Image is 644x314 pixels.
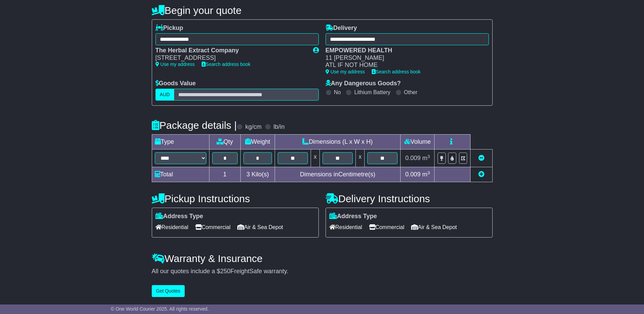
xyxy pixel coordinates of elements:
h4: Warranty & Insurance [152,253,493,264]
h4: Package details | [152,120,237,131]
div: All our quotes include a $ FreightSafe warranty. [152,268,493,275]
label: No [334,89,341,95]
td: Dimensions in Centimetre(s) [275,167,401,182]
label: Any Dangerous Goods? [326,80,401,87]
a: Remove this item [478,155,484,161]
sup: 3 [427,170,430,175]
td: x [311,150,319,167]
td: x [356,150,365,167]
button: Get Quotes [152,285,185,297]
label: Delivery [326,24,357,32]
h4: Begin your quote [152,5,493,16]
a: Use my address [155,62,195,67]
label: Other [404,89,418,95]
a: Search address book [372,69,421,74]
td: Total [152,167,209,182]
td: 1 [209,167,241,182]
span: 0.009 [405,171,421,178]
a: Use my address [326,69,365,74]
label: Pickup [155,24,183,32]
span: © One World Courier 2025. All rights reserved. [111,306,209,312]
td: Volume [401,135,435,150]
a: Search address book [202,62,251,67]
span: Air & Sea Depot [237,222,283,232]
span: m [422,155,430,161]
td: Kilo(s) [241,167,275,182]
div: [STREET_ADDRESS] [155,54,306,62]
label: lb/in [273,123,284,131]
h4: Delivery Instructions [326,193,493,204]
div: The Herbal Extract Company [155,47,306,54]
span: 250 [220,268,231,275]
span: Residential [329,222,362,232]
label: Address Type [329,213,377,220]
td: Dimensions (L x W x H) [275,135,401,150]
label: Goods Value [155,80,196,87]
label: AUD [155,89,174,101]
h4: Pickup Instructions [152,193,319,204]
span: Air & Sea Depot [411,222,457,232]
div: EMPOWERED HEALTH [326,47,482,54]
td: Weight [241,135,275,150]
span: 0.009 [405,155,421,161]
span: Commercial [369,222,404,232]
td: Qty [209,135,241,150]
td: Type [152,135,209,150]
div: ATL IF NOT HOME [326,62,482,69]
div: 11 [PERSON_NAME] [326,54,482,62]
span: 3 [246,171,250,178]
label: Address Type [155,213,203,220]
label: Lithium Battery [354,89,390,95]
span: Commercial [195,222,231,232]
label: kg/cm [245,123,261,131]
span: Residential [155,222,188,232]
sup: 3 [427,154,430,159]
span: m [422,171,430,178]
a: Add new item [478,171,484,178]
